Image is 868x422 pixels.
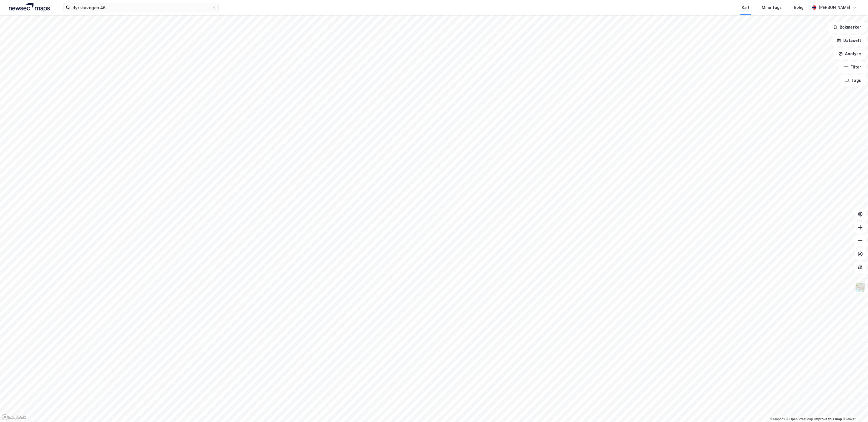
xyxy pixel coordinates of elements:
[742,4,750,11] div: Kart
[794,4,804,11] div: Bolig
[786,417,813,421] a: OpenStreetMap
[834,48,866,59] button: Analyse
[814,417,842,421] a: Improve this map
[762,4,782,11] div: Mine Tags
[828,22,866,33] button: Bokmerker
[840,75,866,86] button: Tags
[832,35,866,46] button: Datasett
[819,4,850,11] div: [PERSON_NAME]
[855,282,866,293] img: Z
[770,417,785,421] a: Mapbox
[840,395,868,422] div: Chatt-widget
[2,414,26,420] a: Mapbox homepage
[9,3,50,12] img: logo.a4113a55bc3d86da70a041830d287a7e.svg
[70,3,212,12] input: Søk på adresse, matrikkel, gårdeiere, leietakere eller personer
[839,62,866,73] button: Filter
[840,395,868,422] iframe: Chat Widget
